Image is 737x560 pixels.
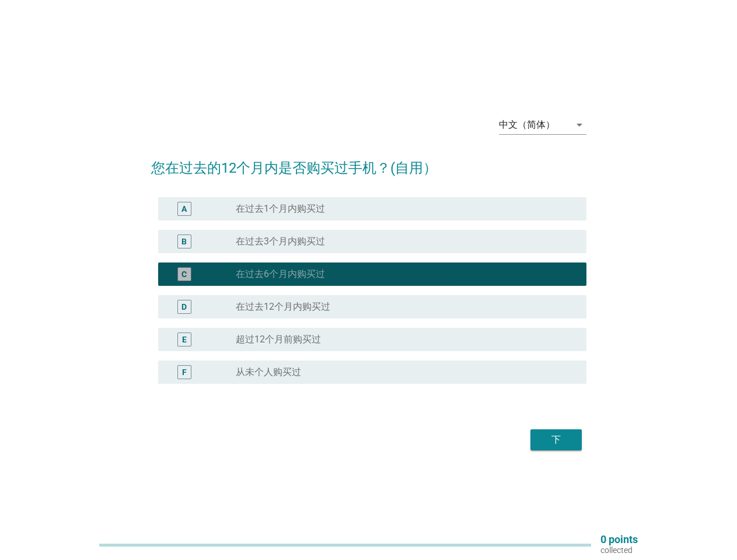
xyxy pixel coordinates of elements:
h2: 您在过去的12个月内是否购买过手机？(自用） [151,146,586,178]
div: E [182,334,187,346]
label: 在过去1个月内购买过 [236,203,325,215]
label: 在过去3个月内购买过 [236,236,325,247]
div: C [181,268,187,281]
button: 下 [530,429,582,450]
div: B [181,236,187,248]
div: F [182,366,187,379]
label: 从未个人购买过 [236,366,301,378]
div: 中文（简体） [499,120,555,130]
label: 在过去12个月内购买过 [236,301,330,313]
div: A [181,203,187,215]
label: 超过12个月前购买过 [236,334,321,345]
label: 在过去6个月内购买过 [236,268,325,280]
p: collected [600,545,638,555]
p: 0 points [600,534,638,545]
i: arrow_drop_down [572,118,586,132]
div: D [181,301,187,313]
div: 下 [540,433,572,447]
